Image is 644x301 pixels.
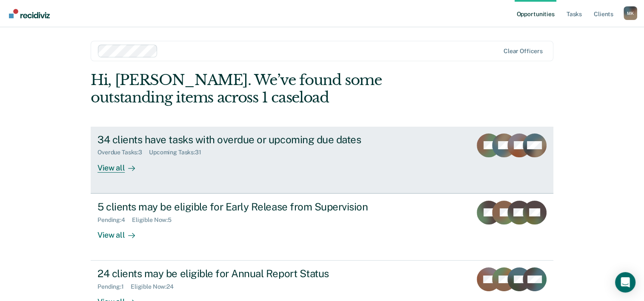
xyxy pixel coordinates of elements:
div: Upcoming Tasks : 31 [149,149,208,156]
a: 34 clients have tasks with overdue or upcoming due datesOverdue Tasks:3Upcoming Tasks:31View all [91,127,553,193]
div: M K [624,6,637,20]
button: Profile dropdown button [624,6,637,20]
div: 5 clients may be eligible for Early Release from Supervision [97,201,396,213]
div: 24 clients may be eligible for Annual Report Status [97,267,396,280]
a: 5 clients may be eligible for Early Release from SupervisionPending:4Eligible Now:5View all [91,193,553,261]
div: Pending : 4 [97,216,132,224]
div: Eligible Now : 24 [131,283,180,290]
div: View all [97,223,145,240]
div: Pending : 1 [97,283,131,290]
div: Overdue Tasks : 3 [97,149,149,156]
img: Recidiviz [9,9,50,18]
div: Open Intercom Messenger [615,272,635,292]
div: Hi, [PERSON_NAME]. We’ve found some outstanding items across 1 caseload [91,71,461,106]
div: Eligible Now : 5 [132,216,178,224]
div: Clear officers [504,48,543,55]
div: View all [97,156,145,173]
div: 34 clients have tasks with overdue or upcoming due dates [97,133,396,146]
